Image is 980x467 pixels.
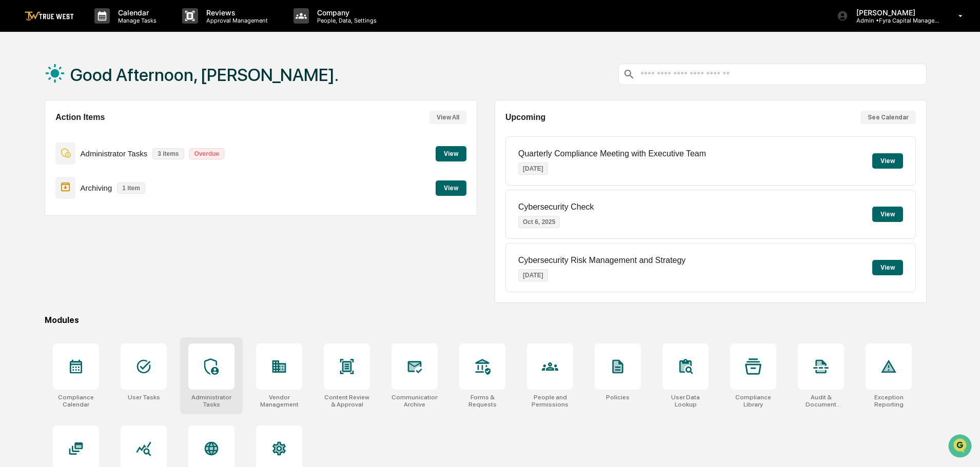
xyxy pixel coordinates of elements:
[70,65,339,85] h1: Good Afternoon, [PERSON_NAME].
[10,157,27,174] img: Tammy Steffen
[81,184,112,192] p: Archiving
[436,182,466,192] a: View
[518,216,560,228] p: Oct 6, 2025
[606,394,630,401] div: Policies
[518,163,548,175] p: [DATE]
[46,78,168,89] div: Start new chat
[189,148,225,159] p: Overdue
[85,210,127,220] span: Attestations
[518,202,594,212] p: Cybersecurity Check
[872,260,903,275] button: View
[324,394,370,408] div: Content Review & Approval
[91,167,112,175] span: [DATE]
[110,17,162,24] p: Manage Tasks
[10,114,69,122] div: Past conversations
[429,111,466,124] button: View All
[21,229,65,239] span: Data Lookup
[872,207,903,222] button: View
[85,139,89,148] span: •
[848,17,944,24] p: Admin • Fyra Capital Management
[110,8,162,17] p: Calendar
[32,139,83,148] span: [PERSON_NAME]
[505,113,545,122] h2: Upcoming
[10,211,18,219] div: 🖐️
[159,112,187,124] button: See all
[174,82,187,94] button: Start new chat
[436,148,466,158] a: View
[309,17,382,24] p: People, Data, Settings
[527,394,573,408] div: People and Permissions
[74,211,83,219] div: 🗄️
[10,230,18,238] div: 🔎
[85,167,89,175] span: •
[6,225,69,243] a: 🔎Data Lookup
[436,180,466,196] button: View
[436,146,466,161] button: View
[128,394,160,401] div: User Tasks
[45,315,927,325] div: Modules
[117,182,145,194] p: 1 item
[848,8,944,17] p: [PERSON_NAME]
[70,206,131,224] a: 🗄️Attestations
[81,149,148,158] p: Administrator Tasks
[152,148,184,159] p: 3 items
[798,394,844,408] div: Audit & Document Logs
[518,256,685,265] p: Cybersecurity Risk Management and Strategy
[188,394,234,408] div: Administrator Tasks
[866,394,912,408] div: Exception Reporting
[518,269,548,281] p: [DATE]
[256,394,302,408] div: Vendor Management
[947,433,975,461] iframe: Open customer support
[309,8,382,17] p: Company
[6,206,70,224] a: 🖐️Preclearance
[55,113,105,122] h2: Action Items
[102,254,124,262] span: Pylon
[459,394,505,408] div: Forms & Requests
[91,139,112,148] span: [DATE]
[46,89,141,97] div: We're available if you need us!
[10,22,187,38] p: How can we help?
[22,78,40,97] img: 8933085812038_c878075ebb4cc5468115_72.jpg
[730,394,776,408] div: Compliance Library
[32,167,83,175] span: [PERSON_NAME]
[198,8,273,17] p: Reviews
[53,394,99,408] div: Compliance Calendar
[25,11,74,21] img: logo
[10,130,27,146] img: Tammy Steffen
[872,153,903,169] button: View
[391,394,438,408] div: Communications Archive
[21,210,66,220] span: Preclearance
[72,254,124,262] a: Powered byPylon
[518,149,706,158] p: Quarterly Compliance Meeting with Executive Team
[662,394,709,408] div: User Data Lookup
[860,111,916,124] button: See Calendar
[198,17,273,24] p: Approval Management
[10,78,29,97] img: 1746055101610-c473b297-6a78-478c-a979-82029cc54cd1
